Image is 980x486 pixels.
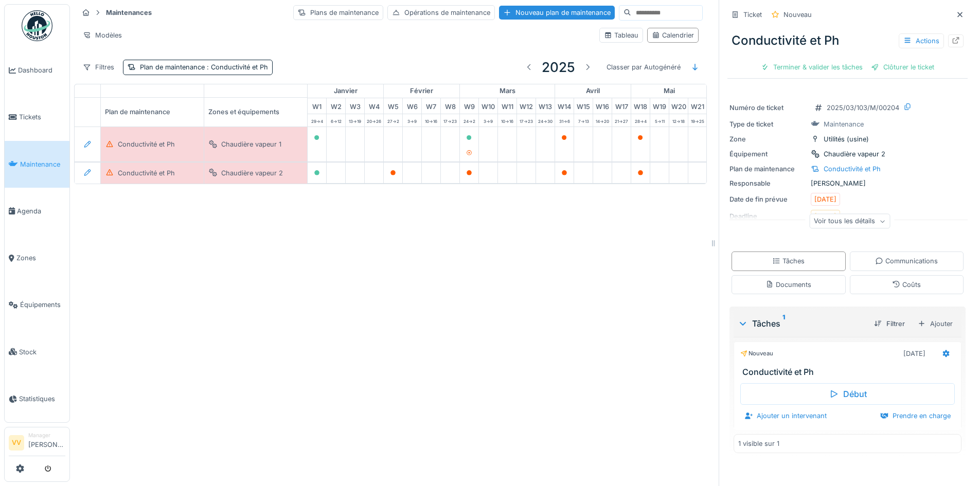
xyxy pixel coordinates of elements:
[729,149,807,159] div: Équipement
[5,281,69,328] a: Équipements
[631,84,707,98] div: mai
[346,114,364,127] div: 13 -> 19
[742,367,957,377] h3: Conductivité et Ph
[631,98,650,114] div: W 18
[870,317,909,331] div: Filtrer
[517,114,536,127] div: 17 -> 23
[422,98,440,114] div: W 7
[536,114,555,127] div: 24 -> 30
[612,98,631,114] div: W 17
[5,47,69,94] a: Dashboard
[772,256,805,266] div: Tâches
[19,112,65,122] span: Tickets
[346,98,364,114] div: W 3
[899,33,944,48] div: Actions
[460,84,555,98] div: mars
[574,98,593,114] div: W 15
[738,317,866,330] div: Tâches
[729,178,966,188] div: [PERSON_NAME]
[20,159,65,169] span: Maintenance
[19,394,65,404] span: Statistiques
[729,103,807,113] div: Numéro de ticket
[460,98,478,114] div: W 9
[827,103,899,113] div: 2025/03/103/M/00204
[205,63,268,71] span: : Conductivité et Ph
[727,27,968,54] div: Conductivité et Ph
[604,30,638,40] div: Tableau
[536,98,555,114] div: W 13
[602,60,685,75] div: Classer par Autogénéré
[824,119,864,129] div: Maintenance
[9,435,24,451] li: VV
[738,439,779,448] div: 1 visible sur 1
[9,431,65,456] a: VV Manager[PERSON_NAME]
[221,139,281,149] div: Chaudière vapeur 1
[652,30,694,40] div: Calendrier
[903,349,925,358] div: [DATE]
[140,62,268,72] div: Plan de maintenance
[293,5,383,20] div: Plans de maintenance
[118,168,175,178] div: Conductivité et Ph
[782,317,785,330] sup: 1
[78,60,119,75] div: Filtres
[384,84,459,98] div: février
[28,431,65,439] div: Manager
[743,10,762,20] div: Ticket
[204,98,307,127] div: Zones et équipements
[574,114,593,127] div: 7 -> 13
[308,114,326,127] div: 29 -> 4
[403,98,421,114] div: W 6
[867,60,938,74] div: Clôturer le ticket
[19,347,65,357] span: Stock
[327,114,345,127] div: 6 -> 12
[78,28,127,43] div: Modèles
[688,114,707,127] div: 19 -> 25
[542,59,575,75] h3: 2025
[814,194,836,204] div: [DATE]
[479,114,497,127] div: 3 -> 9
[740,409,831,423] div: Ajouter un intervenant
[593,98,612,114] div: W 16
[17,206,65,216] span: Agenda
[5,188,69,235] a: Agenda
[479,98,497,114] div: W 10
[669,98,688,114] div: W 20
[101,98,204,127] div: Plan de maintenance
[824,134,869,144] div: Utilités (usine)
[384,114,402,127] div: 27 -> 2
[384,98,402,114] div: W 5
[5,375,69,422] a: Statistiques
[612,114,631,127] div: 21 -> 27
[783,10,812,20] div: Nouveau
[669,114,688,127] div: 12 -> 18
[18,65,65,75] span: Dashboard
[740,383,955,405] div: Début
[824,164,881,174] div: Conductivité et Ph
[28,431,65,454] li: [PERSON_NAME]
[327,98,345,114] div: W 2
[740,349,773,358] div: Nouveau
[422,114,440,127] div: 10 -> 16
[650,114,669,127] div: 5 -> 11
[892,280,921,290] div: Coûts
[876,409,955,423] div: Prendre en charge
[593,114,612,127] div: 14 -> 20
[441,98,459,114] div: W 8
[555,84,631,98] div: avril
[631,114,650,127] div: 28 -> 4
[875,256,938,266] div: Communications
[729,164,807,174] div: Plan de maintenance
[765,280,811,290] div: Documents
[499,6,615,20] div: Nouveau plan de maintenance
[441,114,459,127] div: 17 -> 23
[403,114,421,127] div: 3 -> 9
[650,98,669,114] div: W 19
[729,134,807,144] div: Zone
[5,141,69,188] a: Maintenance
[809,214,890,229] div: Voir tous les détails
[555,98,574,114] div: W 14
[102,8,156,17] strong: Maintenances
[729,119,807,129] div: Type de ticket
[688,98,707,114] div: W 21
[20,300,65,310] span: Équipements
